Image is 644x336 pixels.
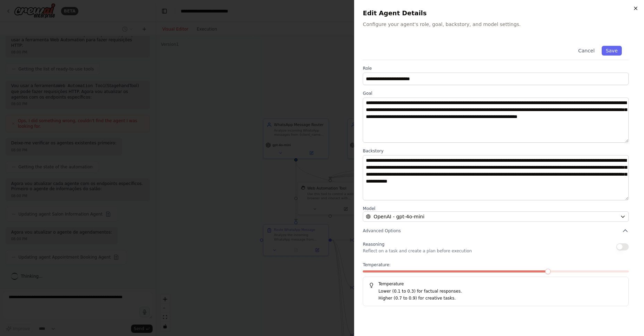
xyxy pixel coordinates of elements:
span: Reasoning [363,242,384,247]
h2: Edit Agent Details [363,8,636,18]
button: Save [602,46,622,56]
span: Advanced Options [363,228,401,234]
button: OpenAI - gpt-4o-mini [363,211,629,222]
label: Role [363,66,629,71]
button: Advanced Options [363,227,629,234]
label: Goal [363,91,629,96]
span: Temperature: [363,262,390,268]
p: Reflect on a task and create a plan before execution [363,248,472,254]
label: Model [363,206,629,211]
span: OpenAI - gpt-4o-mini [373,213,424,220]
p: Configure your agent's role, goal, backstory, and model settings. [363,21,636,28]
h5: Temperature [369,281,623,287]
p: Higher (0.7 to 0.9) for creative tasks. [378,295,623,302]
label: Backstory [363,148,629,154]
button: Cancel [574,46,599,56]
p: Lower (0.1 to 0.3) for factual responses. [378,288,623,295]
